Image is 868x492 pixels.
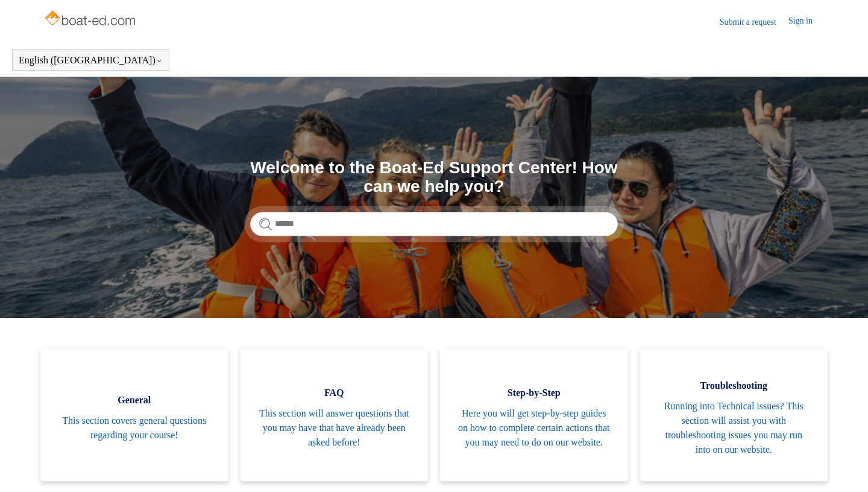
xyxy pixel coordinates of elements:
[790,452,860,483] div: Chat Support
[259,386,410,400] span: FAQ
[250,159,618,196] h1: Welcome to the Boat-Ed Support Center! How can we help you?
[788,14,825,29] a: Sign in
[241,348,429,481] a: FAQ This section will answer questions that you may have that have already been asked before!
[720,16,788,28] a: Submit a request
[658,399,810,457] span: Running into Technical issues? This section will assist you with troubleshooting issues you may r...
[640,348,828,481] a: Troubleshooting Running into Technical issues? This section will assist you with troubleshooting ...
[19,55,163,66] button: English ([GEOGRAPHIC_DATA])
[440,348,628,481] a: Step-by-Step Here you will get step-by-step guides on how to complete certain actions that you ma...
[58,393,210,407] span: General
[458,386,610,400] span: Step-by-Step
[58,414,210,442] span: This section covers general questions regarding your course!
[259,406,410,450] span: This section will answer questions that you may have that have already been asked before!
[43,7,139,31] img: Boat-Ed Help Center home page
[658,379,810,393] span: Troubleshooting
[458,406,610,450] span: Here you will get step-by-step guides on how to complete certain actions that you may need to do ...
[40,348,228,481] a: General This section covers general questions regarding your course!
[250,212,618,236] input: Search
